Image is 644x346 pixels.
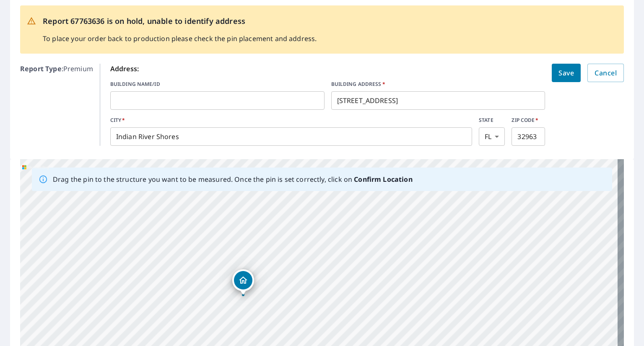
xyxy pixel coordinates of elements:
b: Report Type [20,64,62,73]
div: FL [479,127,505,146]
p: Report 67763636 is on hold, unable to identify address [43,15,317,27]
p: Drag the pin to the structure you want to be measured. Once the pin is set correctly, click on [53,174,413,184]
span: Cancel [595,67,617,79]
em: FL [485,133,491,141]
p: Address: [110,64,545,74]
b: Confirm Location [354,175,412,184]
button: Save [552,64,581,82]
label: STATE [479,116,505,124]
p: To place your order back to production please check the pin placement and address. [43,34,317,44]
button: Cancel [587,64,624,82]
label: CITY [110,116,472,124]
label: BUILDING NAME/ID [110,80,325,88]
label: BUILDING ADDRESS [331,80,545,88]
span: Save [558,67,574,79]
p: : Premium [20,64,93,146]
label: ZIP CODE [512,116,545,124]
